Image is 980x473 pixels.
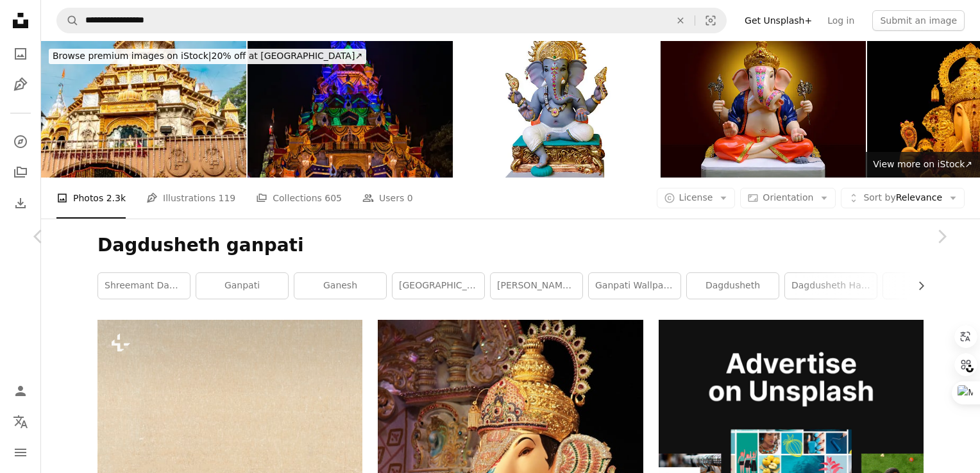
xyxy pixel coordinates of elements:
a: ganpati wallpaper [589,273,680,299]
a: shreemant dagdusheth halwai ganpati mandir [98,273,190,299]
a: [GEOGRAPHIC_DATA] [393,273,484,299]
a: Illustrations [8,72,33,97]
span: License [679,192,713,203]
a: india [883,273,975,299]
img: Lord Ganesha on beautiful background, Ganpati festival, Ganpati [661,41,866,178]
a: View more on iStock↗ [865,152,980,178]
button: License [657,188,736,208]
button: Language [8,409,33,435]
span: Relevance [863,192,942,204]
button: Menu [8,440,33,465]
button: Clear [666,8,695,33]
span: 20% off at [GEOGRAPHIC_DATA] ↗ [53,51,362,61]
a: Photos [8,41,33,67]
a: Browse premium images on iStock|20% off at [GEOGRAPHIC_DATA]↗ [41,41,374,72]
button: Sort byRelevance [841,188,965,208]
a: ganpati [196,273,288,299]
button: Submit an image [872,10,965,31]
a: Explore [8,129,33,154]
span: 605 [325,191,342,205]
a: Collections [8,160,33,185]
h1: Dagdusheth ganpati [97,234,924,257]
span: 119 [219,191,236,205]
a: [PERSON_NAME][DATE] [491,273,582,299]
a: Users 0 [362,178,413,219]
span: Browse premium images on iStock | [53,51,211,61]
a: Log in [820,10,862,31]
a: Collections 605 [256,178,342,219]
a: Illustrations 119 [146,178,235,219]
a: dagdusheth [687,273,779,299]
a: Get Unsplash+ [737,10,820,31]
form: Find visuals sitewide [56,8,727,33]
button: Search Unsplash [57,8,79,33]
span: Orientation [763,192,813,203]
a: ganesh [294,273,386,299]
button: Visual search [695,8,726,33]
span: Sort by [863,192,895,203]
img: Decorative lighting done on Dagdusheth Ganesha temple in Pune on the occasion of festival. [248,41,453,178]
img: Temple view of Shreemant Dagdusheth Halwai Ganpati [41,41,246,178]
a: Next [903,175,980,298]
img: Ganesh sculpture, Lord Ganpati, Ganesha on white Background, Ganpati, happy Ganesh Chaturthi. [454,41,659,178]
span: 0 [407,191,413,205]
span: View more on iStock ↗ [873,159,972,169]
a: Log in / Sign up [8,378,33,404]
a: dagdusheth halwai ganpati mandir [785,273,877,299]
button: Orientation [740,188,836,208]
